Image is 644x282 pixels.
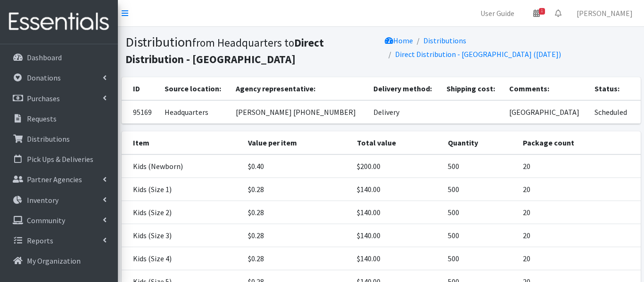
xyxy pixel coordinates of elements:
[4,6,114,38] img: HumanEssentials
[4,109,114,128] a: Requests
[442,154,517,178] td: 500
[125,36,324,66] small: from Headquarters to
[368,77,441,100] th: Delivery method:
[242,224,351,247] td: $0.28
[242,178,351,201] td: $0.28
[27,195,58,205] p: Inventory
[122,131,242,154] th: Item
[122,224,242,247] td: Kids (Size 3)
[441,77,504,100] th: Shipping cost:
[517,201,641,224] td: 20
[517,224,641,247] td: 20
[27,73,61,82] p: Donations
[4,129,114,148] a: Distributions
[569,4,640,23] a: [PERSON_NAME]
[395,49,561,59] a: Direct Distribution - [GEOGRAPHIC_DATA] ([DATE])
[242,131,351,154] th: Value per item
[242,154,351,178] td: $0.40
[4,150,114,169] a: Pick Ups & Deliveries
[504,77,589,100] th: Comments:
[159,100,230,124] td: Headquarters
[442,178,517,201] td: 500
[242,201,351,224] td: $0.28
[4,191,114,209] a: Inventory
[517,131,641,154] th: Package count
[351,224,442,247] td: $140.00
[504,100,589,124] td: [GEOGRAPHIC_DATA]
[122,100,159,124] td: 95169
[230,77,368,100] th: Agency representative:
[4,68,114,87] a: Donations
[27,53,62,62] p: Dashboard
[125,34,378,66] h1: Distribution
[27,256,81,266] p: My Organization
[473,4,522,23] a: User Guide
[4,170,114,189] a: Partner Agencies
[442,247,517,270] td: 500
[368,100,441,124] td: Delivery
[351,247,442,270] td: $140.00
[242,247,351,270] td: $0.28
[589,77,641,100] th: Status:
[125,36,324,66] b: Direct Distribution - [GEOGRAPHIC_DATA]
[4,89,114,108] a: Purchases
[442,224,517,247] td: 500
[423,36,466,45] a: Distributions
[122,154,242,178] td: Kids (Newborn)
[539,8,545,15] span: 1
[27,154,93,164] p: Pick Ups & Deliveries
[351,201,442,224] td: $140.00
[589,100,641,124] td: Scheduled
[4,211,114,230] a: Community
[351,154,442,178] td: $200.00
[27,236,53,245] p: Reports
[517,247,641,270] td: 20
[122,178,242,201] td: Kids (Size 1)
[27,175,82,184] p: Partner Agencies
[27,216,65,225] p: Community
[122,247,242,270] td: Kids (Size 4)
[27,114,57,123] p: Requests
[122,201,242,224] td: Kids (Size 2)
[4,251,114,270] a: My Organization
[526,4,547,23] a: 1
[517,178,641,201] td: 20
[351,178,442,201] td: $140.00
[159,77,230,100] th: Source location:
[351,131,442,154] th: Total value
[122,77,159,100] th: ID
[4,231,114,250] a: Reports
[27,134,70,144] p: Distributions
[4,48,114,67] a: Dashboard
[442,131,517,154] th: Quantity
[385,36,413,45] a: Home
[230,100,368,124] td: [PERSON_NAME] [PHONE_NUMBER]
[442,201,517,224] td: 500
[27,94,60,103] p: Purchases
[517,154,641,178] td: 20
